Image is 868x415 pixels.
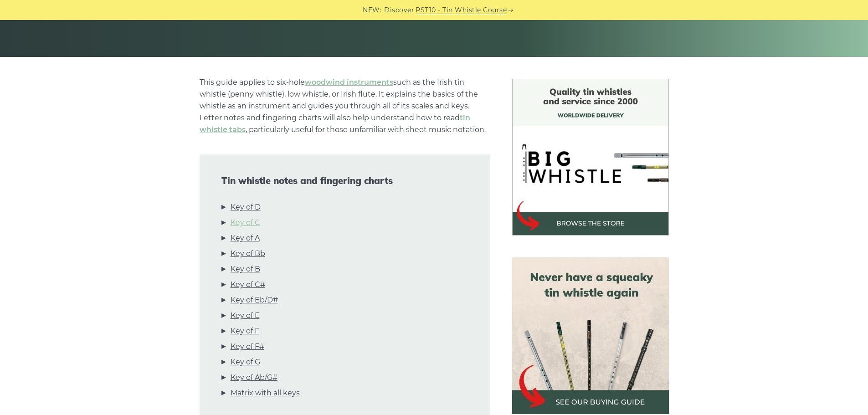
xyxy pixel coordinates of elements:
a: Key of Ab/G# [231,372,277,384]
a: Key of F [231,325,259,337]
a: Key of D [231,201,261,213]
a: Key of E [231,310,260,322]
span: NEW: [363,5,381,15]
p: This guide applies to six-hole such as the Irish tin whistle (penny whistle), low whistle, or Iri... [200,77,490,136]
a: Key of Eb/D# [231,294,278,306]
a: Key of C# [231,279,265,291]
a: Key of B [231,263,260,275]
a: woodwind instruments [305,78,393,87]
a: Key of F# [231,341,264,353]
span: Discover [384,5,414,15]
span: Tin whistle notes and fingering charts [221,175,468,186]
a: PST10 - Tin Whistle Course [416,5,507,15]
a: Matrix with all keys [231,387,300,399]
a: Key of C [231,217,260,229]
img: tin whistle buying guide [512,257,669,414]
a: Key of A [231,232,260,244]
a: Key of Bb [231,248,265,260]
a: Key of G [231,356,260,368]
img: BigWhistle Tin Whistle Store [512,79,669,236]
